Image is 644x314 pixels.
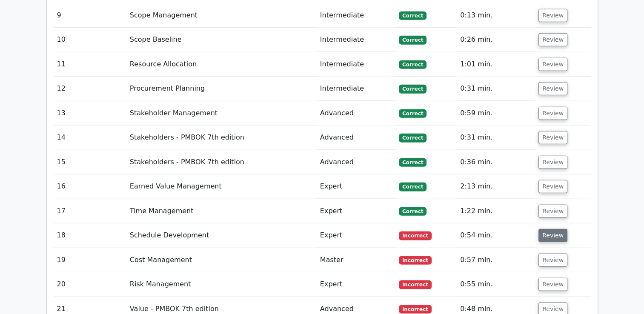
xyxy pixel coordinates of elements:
td: 12 [54,77,126,101]
td: 19 [54,248,126,272]
td: 2:13 min. [457,174,535,199]
button: Review [538,82,567,95]
span: Correct [399,11,426,20]
span: Correct [399,60,426,69]
td: 0:31 min. [457,126,535,150]
td: 0:36 min. [457,150,535,174]
button: Review [538,9,567,22]
td: Intermediate [317,77,395,101]
td: Advanced [317,101,395,126]
td: Expert [317,272,395,297]
td: 0:13 min. [457,3,535,28]
td: 13 [54,101,126,126]
td: Stakeholder Management [126,101,317,126]
td: Risk Management [126,272,317,297]
td: Intermediate [317,28,395,52]
td: Stakeholders - PMBOK 7th edition [126,150,317,174]
td: 10 [54,28,126,52]
button: Review [538,205,567,218]
td: Advanced [317,150,395,174]
td: 9 [54,3,126,28]
span: Incorrect [399,280,432,289]
td: Cost Management [126,248,317,272]
td: Scope Management [126,3,317,28]
button: Review [538,278,567,291]
td: Schedule Development [126,223,317,248]
span: Correct [399,134,426,142]
button: Review [538,254,567,267]
td: 11 [54,52,126,77]
td: Time Management [126,199,317,223]
button: Review [538,131,567,144]
td: 0:57 min. [457,248,535,272]
button: Review [538,156,567,169]
td: 0:31 min. [457,77,535,101]
td: 0:55 min. [457,272,535,297]
td: 1:22 min. [457,199,535,223]
span: Correct [399,85,426,93]
td: Resource Allocation [126,52,317,77]
span: Incorrect [399,231,432,240]
td: Master [317,248,395,272]
td: Intermediate [317,3,395,28]
button: Review [538,229,567,242]
td: Stakeholders - PMBOK 7th edition [126,126,317,150]
button: Review [538,180,567,193]
span: Correct [399,109,426,118]
td: Scope Baseline [126,28,317,52]
td: Intermediate [317,52,395,77]
td: 0:54 min. [457,223,535,248]
td: 0:59 min. [457,101,535,126]
button: Review [538,33,567,46]
td: 16 [54,174,126,199]
span: Incorrect [399,256,432,265]
button: Review [538,107,567,120]
td: Expert [317,223,395,248]
td: 18 [54,223,126,248]
td: 17 [54,199,126,223]
span: Incorrect [399,305,432,314]
td: Expert [317,174,395,199]
span: Correct [399,158,426,167]
td: Earned Value Management [126,174,317,199]
td: 0:26 min. [457,28,535,52]
td: 15 [54,150,126,174]
td: 20 [54,272,126,297]
span: Correct [399,207,426,216]
button: Review [538,58,567,71]
td: 14 [54,126,126,150]
td: Expert [317,199,395,223]
span: Correct [399,183,426,191]
td: Procurement Planning [126,77,317,101]
td: Advanced [317,126,395,150]
span: Correct [399,36,426,44]
td: 1:01 min. [457,52,535,77]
